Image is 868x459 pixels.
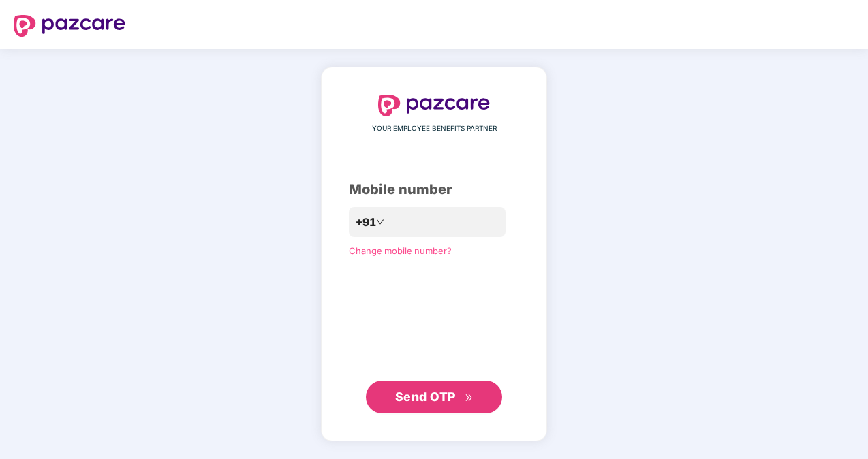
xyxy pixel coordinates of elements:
[14,15,125,37] img: logo
[465,394,474,402] span: double-right
[349,245,452,256] a: Change mobile number?
[356,214,376,231] span: +91
[378,95,490,116] img: logo
[372,123,497,134] span: YOUR EMPLOYEE BENEFITS PARTNER
[349,179,519,200] div: Mobile number
[395,390,456,404] span: Send OTP
[366,381,502,413] button: Send OTPdouble-right
[376,218,384,226] span: down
